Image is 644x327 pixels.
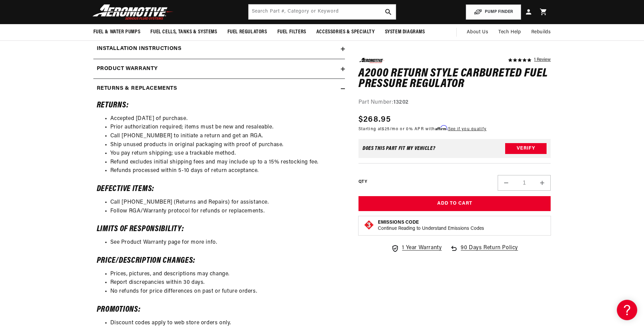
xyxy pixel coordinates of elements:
span: Fuel Cells, Tanks & Systems [150,29,217,36]
h4: Promotions: [97,306,342,313]
h4: Limits of Responsibility: [97,226,342,233]
p: Continue Reading to Understand Emissions Codes [378,226,484,232]
summary: Rebuilds [526,24,556,40]
li: See Product Warranty page for more info. [110,238,342,247]
a: 1 Year Warranty [391,244,442,253]
span: About Us [467,30,488,35]
input: Search by Part Number, Category or Keyword [249,4,396,19]
a: 90 Days Return Policy [450,244,518,259]
a: See if you qualify - Learn more about Affirm Financing (opens in modal) [448,127,486,131]
summary: Tech Help [493,24,526,40]
button: Emissions CodeContinue Reading to Understand Emissions Codes [378,220,484,232]
img: Aeromotive [91,4,176,20]
span: Fuel & Water Pumps [93,29,141,36]
button: PUMP FINDER [466,4,521,20]
li: Refund excludes initial shipping fees and may include up to a 15% restocking fee. [110,158,342,167]
span: Rebuilds [531,29,551,36]
span: Fuel Filters [277,29,306,36]
strong: 13202 [393,99,409,105]
li: Report discrepancies within 30 days. [110,278,342,287]
h1: A2000 Return Style Carbureted Fuel Pressure Regulator [358,68,551,89]
span: 90 Days Return Policy [461,244,518,259]
button: Add to Cart [358,196,551,211]
h2: Returns & replacements [97,84,177,93]
span: Fuel Regulators [227,29,267,36]
li: Accepted [DATE] of purchase. [110,115,342,123]
li: Ship unused products in original packaging with proof of purchase. [110,141,342,150]
div: Does This part fit My vehicle? [363,146,436,151]
span: 1 Year Warranty [402,244,442,253]
li: Call [PHONE_NUMBER] to initiate a return and get an RGA. [110,132,342,141]
h4: Price/Description Changes: [97,257,342,264]
summary: Fuel & Water Pumps [88,24,146,40]
h4: Defective Items: [97,186,342,193]
img: Emissions code [364,220,374,230]
li: Follow RGA/Warranty protocol for refunds or replacements. [110,207,342,216]
li: Refunds processed within 5-10 days of return acceptance. [110,167,342,175]
summary: Product warranty [93,59,345,79]
summary: Returns & replacements [93,79,345,99]
strong: Emissions Code [378,220,419,225]
button: Verify [505,143,547,154]
summary: Fuel Filters [272,24,311,40]
span: $25 [382,127,390,131]
button: search button [381,4,396,19]
span: Tech Help [498,29,521,36]
li: You pay return shipping; use a trackable method. [110,149,342,158]
span: Accessories & Specialty [316,29,375,36]
a: About Us [462,24,493,40]
span: $268.95 [358,114,391,126]
li: Call [PHONE_NUMBER] (Returns and Repairs) for assistance. [110,198,342,207]
li: Prior authorization required; items must be new and resaleable. [110,123,342,132]
p: Starting at /mo or 0% APR with . [358,126,486,132]
a: 1 reviews [534,58,551,63]
li: No refunds for price differences on past or future orders. [110,287,342,296]
h2: Installation Instructions [97,45,182,53]
div: Part Number: [358,98,551,107]
summary: Fuel Regulators [222,24,272,40]
span: System Diagrams [385,29,425,36]
summary: System Diagrams [380,24,430,40]
li: Prices, pictures, and descriptions may change. [110,270,342,279]
summary: Accessories & Specialty [311,24,380,40]
summary: Fuel Cells, Tanks & Systems [145,24,222,40]
h4: Returns: [97,102,342,109]
summary: Installation Instructions [93,39,345,59]
label: QTY [358,179,367,185]
h2: Product warranty [97,65,158,73]
span: Affirm [435,125,447,131]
